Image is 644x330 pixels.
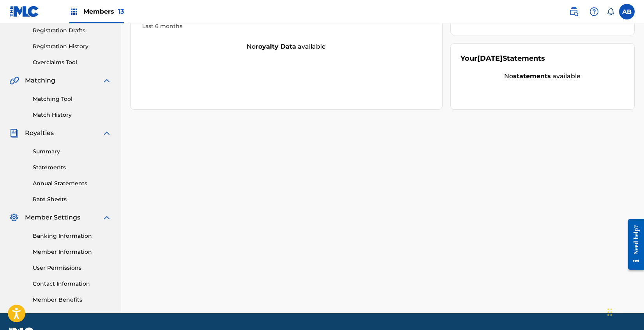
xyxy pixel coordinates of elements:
[33,264,111,272] a: User Permissions
[33,179,111,188] a: Annual Statements
[607,300,612,324] div: Drag
[25,128,54,138] span: Royalties
[607,8,614,16] div: Notifications
[461,53,545,64] div: Your Statements
[586,4,602,19] div: Help
[9,76,19,85] img: Matching
[33,147,111,156] a: Summary
[33,163,111,172] a: Statements
[102,213,111,222] img: expand
[102,128,111,138] img: expand
[9,213,19,222] img: Member Settings
[33,111,111,119] a: Match History
[469,17,644,330] iframe: Chat Widget
[33,42,111,51] a: Registration History
[33,195,111,204] a: Rate Sheets
[83,7,124,16] span: Members
[25,213,80,222] span: Member Settings
[33,232,111,240] a: Banking Information
[33,95,111,103] a: Matching Tool
[131,42,442,51] div: No available
[69,7,79,16] img: Top Rightsholders
[33,280,111,288] a: Contact Information
[33,58,111,67] a: Overclaims Tool
[566,4,582,19] a: Public Search
[461,72,625,81] div: No available
[33,26,111,35] a: Registration Drafts
[569,7,579,16] img: search
[9,128,19,138] img: Royalties
[622,212,644,277] iframe: Resource Center
[9,6,39,17] img: MLC Logo
[589,7,599,16] img: help
[25,76,55,85] span: Matching
[118,8,124,15] span: 13
[102,76,111,85] img: expand
[33,248,111,256] a: Member Information
[256,43,296,50] strong: royalty data
[619,4,635,19] div: User Menu
[33,296,111,304] a: Member Benefits
[142,22,431,30] div: Last 6 months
